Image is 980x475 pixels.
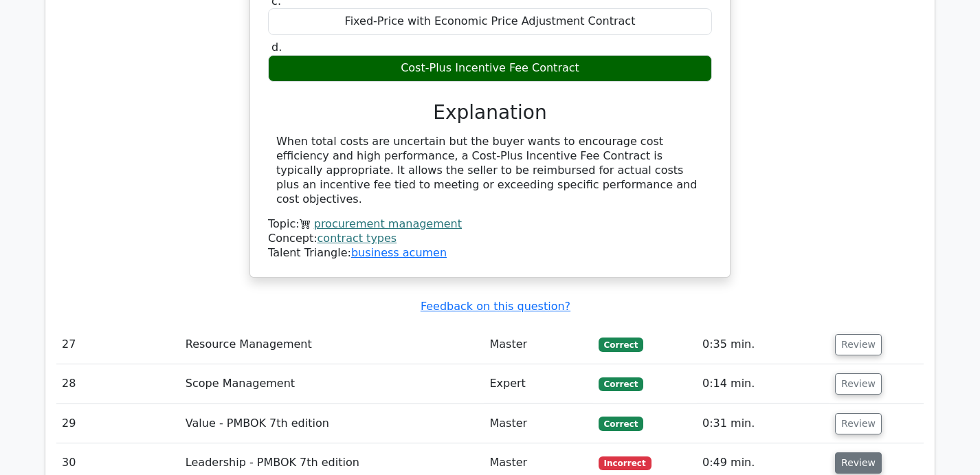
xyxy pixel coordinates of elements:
[276,135,704,206] div: When total costs are uncertain but the buyer wants to encourage cost efficiency and high performa...
[314,217,462,230] a: procurement management
[599,417,643,430] span: Correct
[599,377,643,391] span: Correct
[318,232,397,245] a: contract types
[599,338,643,351] span: Correct
[56,325,180,364] td: 27
[835,413,882,434] button: Review
[268,217,712,260] div: Talent Triangle:
[268,55,712,82] div: Cost-Plus Incentive Fee Contract
[271,41,282,54] span: d.
[268,8,712,35] div: Fixed-Price with Economic Price Adjustment Contract
[484,364,592,404] td: Expert
[484,404,592,443] td: Master
[351,246,447,259] a: business acumen
[276,101,704,124] h3: Explanation
[697,364,829,404] td: 0:14 min.
[421,300,570,313] a: Feedback on this question?
[835,373,882,395] button: Review
[697,325,829,364] td: 0:35 min.
[599,456,652,470] span: Incorrect
[268,217,712,232] div: Topic:
[484,325,592,364] td: Master
[268,232,712,246] div: Concept:
[697,404,829,443] td: 0:31 min.
[180,364,485,404] td: Scope Management
[180,404,485,443] td: Value - PMBOK 7th edition
[180,325,485,364] td: Resource Management
[835,452,882,474] button: Review
[56,404,180,443] td: 29
[56,364,180,404] td: 28
[835,334,882,355] button: Review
